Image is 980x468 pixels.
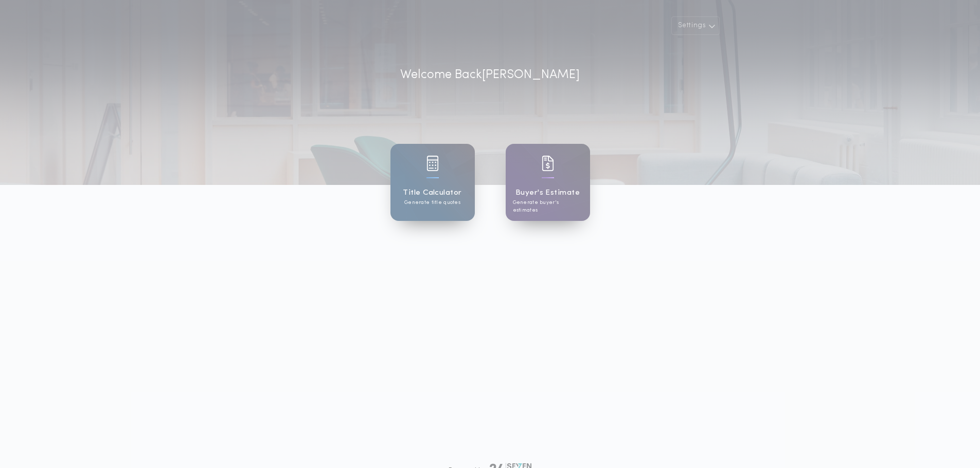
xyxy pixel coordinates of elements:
[515,187,580,199] h1: Buyer's Estimate
[400,66,580,84] p: Welcome Back [PERSON_NAME]
[403,187,461,199] h1: Title Calculator
[671,16,720,35] button: Settings
[513,199,583,214] p: Generate buyer's estimates
[390,144,475,221] a: card iconTitle CalculatorGenerate title quotes
[426,156,439,171] img: card icon
[404,199,460,207] p: Generate title quotes
[506,144,590,221] a: card iconBuyer's EstimateGenerate buyer's estimates
[542,156,554,171] img: card icon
